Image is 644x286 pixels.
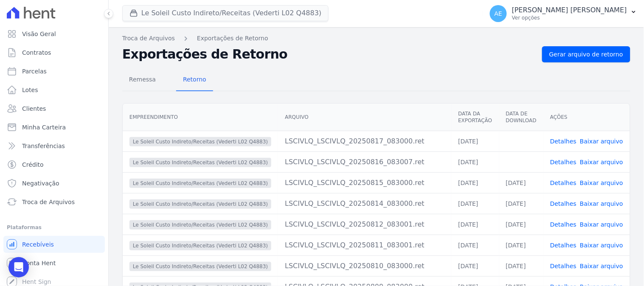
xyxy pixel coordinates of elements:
span: Contratos [22,48,51,57]
span: Troca de Arquivos [22,198,75,206]
a: Crédito [3,156,105,173]
td: [DATE] [451,255,499,276]
a: Conta Hent [3,255,105,272]
td: [DATE] [499,214,543,235]
a: Clientes [3,100,105,117]
td: [DATE] [451,214,499,235]
div: LSCIVLQ_LSCIVLQ_20250814_083000.ret [285,199,444,209]
div: LSCIVLQ_LSCIVLQ_20250810_083000.ret [285,261,444,271]
th: Data da Exportação [451,104,499,131]
span: AE [495,11,502,17]
div: LSCIVLQ_LSCIVLQ_20250811_083001.ret [285,240,444,250]
td: [DATE] [451,235,499,255]
a: Troca de Arquivos [122,34,175,43]
td: [DATE] [499,235,543,255]
th: Empreendimento [123,104,278,131]
div: LSCIVLQ_LSCIVLQ_20250815_083000.ret [285,178,444,188]
span: Gerar arquivo de retorno [549,50,623,59]
span: Clientes [22,104,46,113]
th: Ações [543,104,630,131]
h2: Exportações de Retorno [122,47,535,62]
button: AE [PERSON_NAME] [PERSON_NAME] Ver opções [483,2,644,25]
td: [DATE] [499,255,543,276]
a: Recebíveis [3,236,105,253]
a: Baixar arquivo [580,263,623,269]
span: Parcelas [22,67,47,76]
a: Visão Geral [3,25,105,42]
span: Le Soleil Custo Indireto/Receitas (Vederti L02 Q4883) [129,220,271,230]
span: Le Soleil Custo Indireto/Receitas (Vederti L02 Q4883) [129,179,271,188]
a: Transferências [3,137,105,154]
td: [DATE] [451,193,499,214]
a: Detalhes [550,263,577,269]
a: Contratos [3,44,105,61]
span: Le Soleil Custo Indireto/Receitas (Vederti L02 Q4883) [129,158,271,167]
a: Lotes [3,81,105,98]
a: Baixar arquivo [580,200,623,207]
div: Open Intercom Messenger [8,257,29,278]
a: Minha Carteira [3,119,105,136]
span: Le Soleil Custo Indireto/Receitas (Vederti L02 Q4883) [129,241,271,250]
span: Visão Geral [22,30,56,38]
td: [DATE] [451,172,499,193]
span: Crédito [22,160,44,169]
p: [PERSON_NAME] [PERSON_NAME] [512,6,627,14]
a: Gerar arquivo de retorno [542,46,630,62]
td: [DATE] [451,131,499,151]
span: Le Soleil Custo Indireto/Receitas (Vederti L02 Q4883) [129,137,271,146]
a: Detalhes [550,159,577,165]
th: Data de Download [499,104,543,131]
div: LSCIVLQ_LSCIVLQ_20250817_083000.ret [285,136,444,146]
a: Detalhes [550,221,577,228]
a: Detalhes [550,200,577,207]
span: Conta Hent [22,259,56,267]
span: Negativação [22,179,59,188]
th: Arquivo [278,104,451,131]
span: Remessa [124,71,161,88]
span: Recebíveis [22,240,54,249]
td: [DATE] [499,172,543,193]
div: LSCIVLQ_LSCIVLQ_20250816_083007.ret [285,157,444,167]
button: Le Soleil Custo Indireto/Receitas (Vederti L02 Q4883) [122,5,329,21]
span: Lotes [22,86,38,94]
a: Baixar arquivo [580,221,623,228]
span: Le Soleil Custo Indireto/Receitas (Vederti L02 Q4883) [129,262,271,271]
div: LSCIVLQ_LSCIVLQ_20250812_083001.ret [285,219,444,230]
span: Le Soleil Custo Indireto/Receitas (Vederti L02 Q4883) [129,199,271,209]
a: Baixar arquivo [580,159,623,165]
a: Troca de Arquivos [3,193,105,210]
span: Transferências [22,142,65,150]
div: Plataformas [7,222,101,233]
a: Detalhes [550,179,577,186]
a: Retorno [176,69,213,91]
a: Baixar arquivo [580,242,623,249]
span: Minha Carteira [22,123,66,132]
p: Ver opções [512,14,627,21]
a: Parcelas [3,63,105,80]
a: Remessa [122,69,163,91]
a: Detalhes [550,138,577,145]
a: Detalhes [550,242,577,249]
a: Baixar arquivo [580,179,623,186]
a: Baixar arquivo [580,138,623,145]
nav: Breadcrumb [122,34,630,43]
td: [DATE] [499,193,543,214]
span: Retorno [178,71,211,88]
a: Negativação [3,175,105,192]
td: [DATE] [451,151,499,172]
a: Exportações de Retorno [197,34,268,43]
